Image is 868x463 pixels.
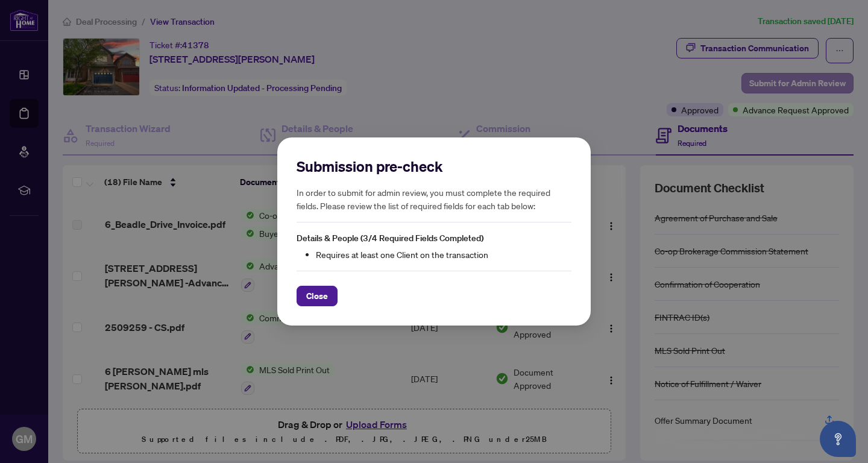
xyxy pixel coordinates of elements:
[316,248,571,261] li: Requires at least one Client on the transaction
[306,286,328,306] span: Close
[297,157,571,176] h2: Submission pre-check
[820,421,856,457] button: Open asap
[297,186,571,212] h5: In order to submit for admin review, you must complete the required fields. Please review the lis...
[297,233,483,244] span: Details & People (3/4 Required Fields Completed)
[297,286,338,306] button: Close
